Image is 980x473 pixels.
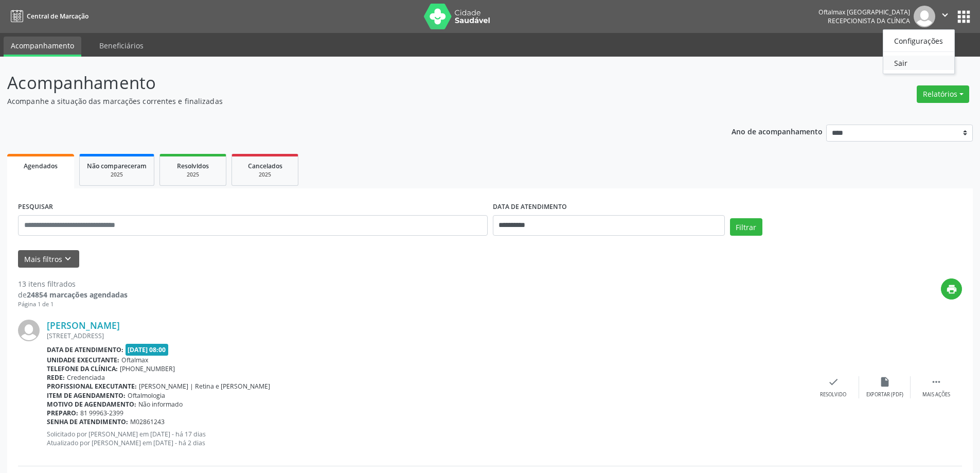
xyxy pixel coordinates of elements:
i:  [931,376,942,388]
div: [STREET_ADDRESS] [47,331,808,340]
b: Profissional executante: [47,382,137,391]
span: Oftalmologia [128,391,165,400]
i:  [939,9,951,21]
span: Cancelados [248,162,282,170]
a: Acompanhamento [4,37,81,57]
strong: 24854 marcações agendadas [27,290,128,300]
div: Exportar (PDF) [866,391,903,398]
i: print [946,284,957,295]
span: Oftalmax [121,356,148,364]
b: Rede: [47,373,65,382]
i: check [828,376,839,388]
b: Senha de atendimento: [47,417,128,426]
span: Agendados [24,162,58,170]
span: [DATE] 08:00 [126,344,169,356]
button:  [935,6,955,27]
span: [PERSON_NAME] | Retina e [PERSON_NAME] [139,382,270,391]
img: img [18,320,40,341]
p: Acompanhamento [7,70,683,96]
div: Oftalmax [GEOGRAPHIC_DATA] [818,8,910,16]
div: 2025 [239,171,291,179]
p: Solicitado por [PERSON_NAME] em [DATE] - há 17 dias Atualizado por [PERSON_NAME] em [DATE] - há 2... [47,430,808,447]
span: Não compareceram [87,162,147,170]
b: Data de atendimento: [47,345,123,354]
label: DATA DE ATENDIMENTO [493,199,567,215]
a: Sair [883,56,954,70]
div: 13 itens filtrados [18,278,128,289]
span: M02861243 [130,417,165,426]
button: Filtrar [730,218,762,236]
p: Acompanhe a situação das marcações correntes e finalizadas [7,96,683,107]
span: Credenciada [67,373,105,382]
label: PESQUISAR [18,199,53,215]
b: Preparo: [47,409,78,417]
div: Mais ações [922,391,950,398]
span: Não informado [138,400,183,409]
span: Recepcionista da clínica [828,16,910,25]
p: Ano de acompanhamento [732,125,823,137]
i: keyboard_arrow_down [62,253,74,265]
div: 2025 [87,171,147,179]
span: 81 99963-2399 [80,409,123,417]
b: Motivo de agendamento: [47,400,136,409]
div: de [18,289,128,300]
a: Beneficiários [92,37,151,55]
ul:  [883,29,955,74]
span: [PHONE_NUMBER] [120,364,175,373]
b: Item de agendamento: [47,391,126,400]
a: Configurações [883,33,954,48]
i: insert_drive_file [879,376,890,388]
div: Resolvido [820,391,846,398]
a: [PERSON_NAME] [47,320,120,331]
span: Central de Marcação [27,12,88,21]
div: Página 1 de 1 [18,300,128,309]
button: Mais filtroskeyboard_arrow_down [18,250,79,268]
a: Central de Marcação [7,8,88,25]
span: Resolvidos [177,162,209,170]
button: apps [955,8,973,26]
b: Telefone da clínica: [47,364,118,373]
img: img [914,6,935,27]
button: print [941,278,962,300]
button: Relatórios [917,85,969,103]
b: Unidade executante: [47,356,119,364]
div: 2025 [167,171,219,179]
